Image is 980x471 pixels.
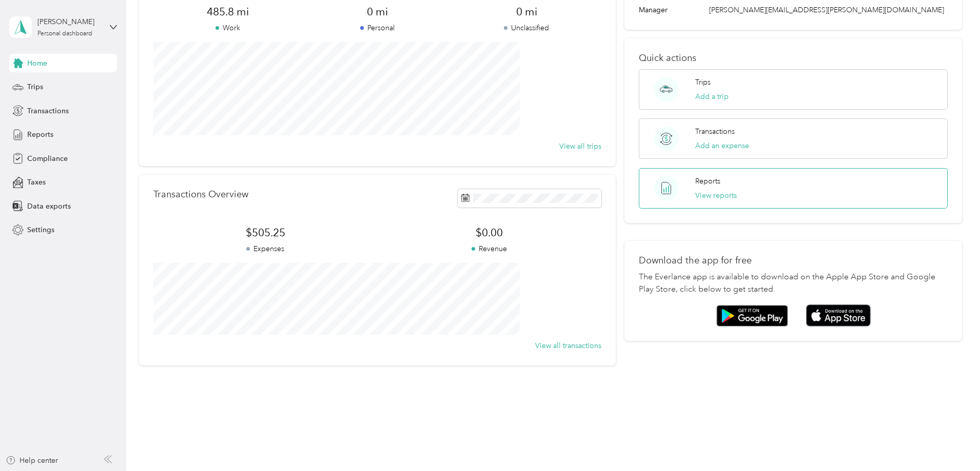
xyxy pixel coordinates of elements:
[639,5,668,15] span: Manager
[37,16,102,27] div: [PERSON_NAME]
[27,106,69,116] span: Transactions
[452,23,601,33] p: Unclassified
[303,23,452,33] p: Personal
[639,53,948,64] p: Quick actions
[27,129,53,140] span: Reports
[452,5,601,19] span: 0 mi
[27,58,47,69] span: Home
[639,271,948,296] p: The Everlance app is available to download on the Apple App Store and Google Play Store, click be...
[806,304,871,326] img: App store
[153,243,377,254] p: Expenses
[923,414,980,471] iframe: Everlance-gr Chat Button Frame
[695,176,720,187] p: Reports
[153,189,248,200] p: Transactions Overview
[695,140,749,151] button: Add an expense
[27,81,43,92] span: Trips
[153,5,303,19] span: 485.8 mi
[695,190,737,201] button: View reports
[709,6,944,14] span: [PERSON_NAME][EMAIL_ADDRESS][PERSON_NAME][DOMAIN_NAME]
[639,255,948,266] p: Download the app for free
[37,31,92,37] div: Personal dashboard
[535,340,601,351] button: View all transactions
[695,77,711,88] p: Trips
[695,126,735,137] p: Transactions
[153,23,303,33] p: Work
[303,5,452,19] span: 0 mi
[27,153,68,164] span: Compliance
[716,305,788,326] img: Google play
[377,243,601,254] p: Revenue
[27,201,71,212] span: Data exports
[559,141,601,152] button: View all trips
[153,226,377,240] span: $505.25
[6,455,58,466] button: Help center
[27,177,46,188] span: Taxes
[27,224,54,235] span: Settings
[377,226,601,240] span: $0.00
[695,91,729,102] button: Add a trip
